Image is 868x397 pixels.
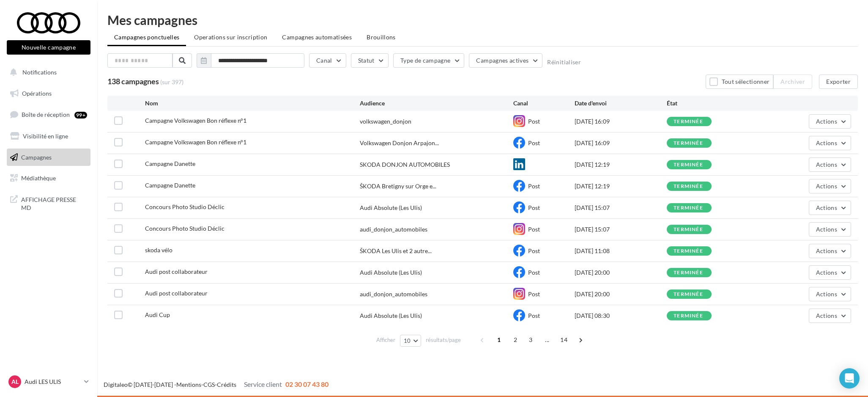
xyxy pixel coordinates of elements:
[104,381,329,388] span: © [DATE]-[DATE] - - -
[145,160,195,167] span: Campagne Danette
[809,179,851,193] button: Actions
[674,270,703,276] div: terminée
[145,182,195,189] span: Campagne Danette
[540,333,554,347] span: ...
[816,161,837,168] span: Actions
[816,247,837,254] span: Actions
[674,162,703,168] div: terminée
[360,247,432,255] span: ŠKODA Les Ulis et 2 autre...
[667,99,759,108] div: État
[674,184,703,189] div: terminée
[528,290,540,298] span: Post
[360,290,427,298] div: audi_donjon_automobiles
[360,204,422,212] div: Audi Absolute (Les Ulis)
[816,226,837,233] span: Actions
[5,149,92,166] a: Campagnes
[528,182,540,190] span: Post
[528,139,540,146] span: Post
[21,153,52,160] span: Campagnes
[145,99,360,108] div: Nom
[104,381,128,388] a: Digitaleo
[469,53,542,68] button: Campagnes actives
[575,182,667,190] div: [DATE] 12:19
[674,313,703,319] div: terminée
[203,381,215,388] a: CGS
[773,74,812,89] button: Archiver
[376,336,395,344] span: Afficher
[5,190,92,215] a: AFFICHAGE PRESSE MD
[528,226,540,233] span: Post
[360,312,422,320] div: Audi Absolute (Les Ulis)
[360,139,439,147] span: Volkswagen Donjon Arpajon...
[674,205,703,211] div: terminée
[816,312,837,319] span: Actions
[674,227,703,232] div: terminée
[839,368,860,389] div: Open Intercom Messenger
[285,380,329,388] span: 02 30 07 43 80
[393,53,465,68] button: Type de campagne
[21,174,56,182] span: Médiathèque
[426,336,461,344] span: résultats/page
[674,292,703,297] div: terminée
[5,105,92,124] a: Boîte de réception99+
[145,311,170,318] span: Audi Cup
[809,244,851,258] button: Actions
[21,194,87,212] span: AFFICHAGE PRESSE MD
[145,268,208,275] span: Audi post collaborateur
[400,335,422,347] button: 10
[5,85,92,102] a: Opérations
[194,33,267,41] span: Operations sur inscription
[816,290,837,298] span: Actions
[145,225,225,232] span: Concours Photo Studio Déclic
[575,99,667,108] div: Date d'envoi
[575,160,667,169] div: [DATE] 12:19
[547,59,581,66] button: Réinitialiser
[74,112,87,119] div: 99+
[524,333,537,347] span: 3
[23,132,68,140] span: Visibilité en ligne
[513,99,575,108] div: Canal
[22,69,57,76] span: Notifications
[404,337,411,344] span: 10
[217,381,236,388] a: Crédits
[476,57,528,64] span: Campagnes actives
[816,139,837,146] span: Actions
[575,268,667,277] div: [DATE] 20:00
[816,204,837,211] span: Actions
[360,99,513,108] div: Audience
[5,63,89,81] button: Notifications
[809,287,851,301] button: Actions
[145,117,246,124] span: Campagne Volkswagen Bon réflexe n°1
[492,333,506,347] span: 1
[575,117,667,126] div: [DATE] 16:09
[528,269,540,276] span: Post
[674,141,703,146] div: terminée
[367,33,396,41] span: Brouillons
[360,117,411,126] div: volkswagen_donjon
[107,77,159,86] span: 138 campagnes
[809,114,851,129] button: Actions
[528,312,540,319] span: Post
[575,290,667,298] div: [DATE] 20:00
[107,14,858,26] div: Mes campagnes
[674,119,703,124] div: terminée
[5,127,92,145] a: Visibilité en ligne
[528,204,540,211] span: Post
[145,289,208,297] span: Audi post collaborateur
[816,269,837,276] span: Actions
[309,53,346,68] button: Canal
[557,333,571,347] span: 14
[575,225,667,234] div: [DATE] 15:07
[575,247,667,255] div: [DATE] 11:08
[509,333,522,347] span: 2
[575,139,667,147] div: [DATE] 16:09
[360,268,422,277] div: Audi Absolute (Les Ulis)
[809,265,851,280] button: Actions
[816,182,837,190] span: Actions
[809,222,851,237] button: Actions
[528,247,540,254] span: Post
[809,136,851,150] button: Actions
[706,74,773,89] button: Tout sélectionner
[145,138,246,146] span: Campagne Volkswagen Bon réflexe n°1
[816,118,837,125] span: Actions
